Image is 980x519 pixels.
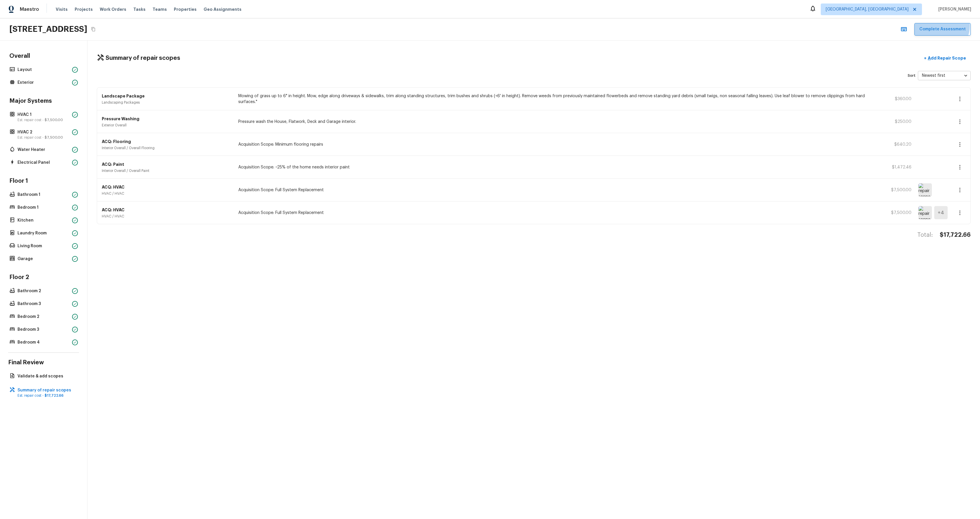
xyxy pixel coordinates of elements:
[940,231,971,239] h4: $17,722.66
[17,135,70,140] p: Est. repair cost -
[45,394,64,397] span: $17,722.66
[238,119,878,125] p: Pressure wash the House, Flatwork, Deck and Garage interior.
[17,243,70,249] p: Living Room
[927,55,966,61] p: Add Repair Scope
[914,23,971,36] button: Complete Assessment
[17,230,70,236] p: Laundry Room
[917,231,933,239] h4: Total:
[17,301,70,307] p: Bathroom 3
[153,6,167,12] span: Teams
[17,80,70,86] p: Exterior
[918,183,932,196] img: repair scope asset
[17,192,70,198] p: Bathroom 1
[8,177,79,186] h4: Floor 1
[102,214,231,219] p: HVAC / HVAC
[919,52,971,64] button: +Add Repair Scope
[238,164,878,170] p: Acquisition Scope: ~25% of the home needs interior paint
[17,129,70,135] p: HVAC 2
[102,139,231,144] p: ACQ: Flooring
[102,191,231,196] p: HVAC / HVAC
[17,387,76,393] p: Summary of repair scopes
[17,393,76,398] p: Est. repair cost -
[133,7,146,11] span: Tasks
[102,100,231,105] p: Landscaping Packages
[75,6,93,12] span: Projects
[20,6,39,12] span: Maestro
[45,136,63,139] span: $7,500.00
[102,93,231,99] p: Landscape Package
[45,118,63,122] span: $7,500.00
[826,6,909,12] span: [GEOGRAPHIC_DATA], [GEOGRAPHIC_DATA]
[17,147,70,153] p: Water Heater
[936,6,971,12] span: [PERSON_NAME]
[8,274,79,282] h4: Floor 2
[918,68,971,83] div: Newest first
[17,67,70,73] p: Layout
[102,161,231,167] p: ACQ: Paint
[17,205,70,210] p: Bedroom 1
[885,187,911,193] p: $7,500.00
[17,327,70,332] p: Bedroom 3
[102,207,231,213] p: ACQ: HVAC
[17,314,70,320] p: Bedroom 2
[885,210,911,216] p: $7,500.00
[102,168,231,173] p: Interior Overall / Overall Paint
[17,339,70,345] p: Bedroom 4
[918,206,932,219] img: repair scope asset
[238,93,878,105] p: Mowing of grass up to 6" in height. Mow, edge along driveways & sidewalks, trim along standing st...
[102,184,231,190] p: ACQ: HVAC
[106,54,180,62] h4: Summary of repair scopes
[238,187,878,193] p: Acquisition Scope: Full System Replacement
[17,217,70,223] p: Kitchen
[17,256,70,262] p: Garage
[17,118,70,122] p: Est. repair cost -
[885,119,911,125] p: $250.00
[8,97,79,106] h4: Major Systems
[17,373,76,379] p: Validate & add scopes
[100,6,126,12] span: Work Orders
[174,6,197,12] span: Properties
[885,142,911,147] p: $640.20
[90,25,97,33] button: Copy Address
[102,146,231,150] p: Interior Overall / Overall Flooring
[8,52,79,61] h4: Overall
[238,142,878,147] p: Acquisition Scope: Minimum flooring repairs
[17,112,70,118] p: HVAC 1
[102,116,231,122] p: Pressure Washing
[204,6,242,12] span: Geo Assignments
[8,359,79,366] h4: Final Review
[56,6,68,12] span: Visits
[885,96,911,102] p: $360.00
[17,288,70,294] p: Bathroom 2
[102,123,231,128] p: Exterior Overall
[17,160,70,166] p: Electrical Panel
[908,73,916,78] p: Sort
[238,210,878,216] p: Acquisition Scope: Full System Replacement
[885,164,911,170] p: $1,472.46
[9,24,87,34] h2: [STREET_ADDRESS]
[938,210,944,216] h5: + 4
